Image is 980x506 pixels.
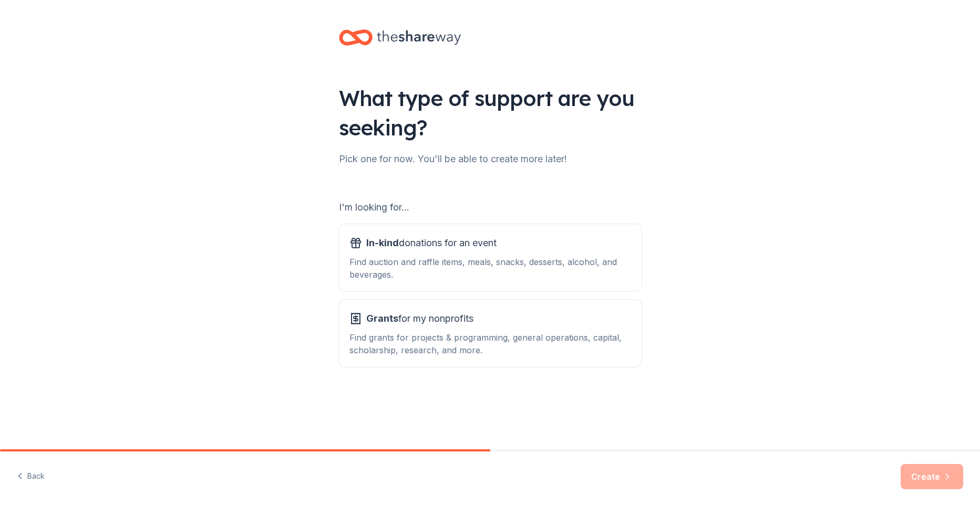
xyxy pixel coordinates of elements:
[17,466,45,488] button: Back
[339,199,642,216] div: I'm looking for...
[366,235,497,251] span: donations for an event
[339,300,642,367] button: Grantsfor my nonprofitsFind grants for projects & programming, general operations, capital, schol...
[339,151,642,167] div: Pick one for now. You'll be able to create more later!
[366,313,398,324] span: Grants
[366,310,473,327] span: for my nonprofits
[339,83,642,142] div: What type of support are you seeking?
[339,224,642,291] button: In-kinddonations for an eventFind auction and raffle items, meals, snacks, desserts, alcohol, and...
[366,237,399,248] span: In-kind
[349,256,631,281] div: Find auction and raffle items, meals, snacks, desserts, alcohol, and beverages.
[349,331,631,356] div: Find grants for projects & programming, general operations, capital, scholarship, research, and m...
